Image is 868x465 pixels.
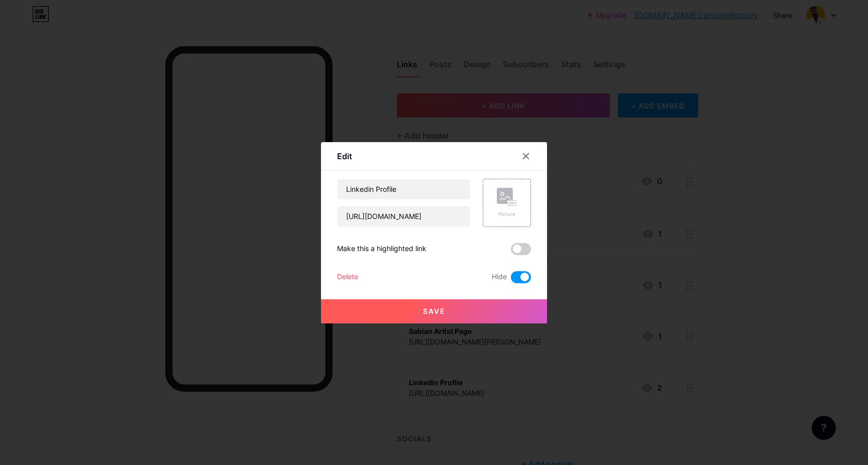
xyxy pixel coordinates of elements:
[337,150,352,162] div: Edit
[492,271,507,283] span: Hide
[497,210,517,218] div: Picture
[423,307,446,315] span: Save
[338,206,470,226] input: URL
[337,271,358,283] div: Delete
[321,299,547,323] button: Save
[338,179,470,199] input: Title
[337,243,426,255] div: Make this a highlighted link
